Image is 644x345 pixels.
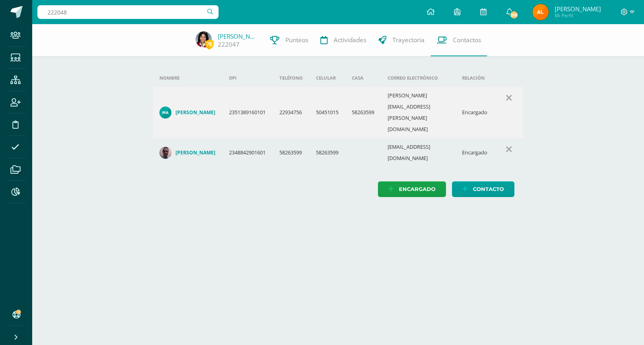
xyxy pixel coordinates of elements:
th: Casa [345,69,381,87]
a: Actividades [314,24,372,56]
td: 58263599 [310,138,345,167]
span: Encargado [399,182,436,197]
a: Encargado [378,181,446,197]
span: 218 [510,10,518,19]
th: Teléfono [273,69,310,87]
th: Celular [310,69,345,87]
th: Relación [456,69,494,87]
span: Mi Perfil [555,12,601,19]
span: [PERSON_NAME] [555,5,601,13]
a: [PERSON_NAME] [218,32,258,40]
input: Busca un usuario... [37,5,219,19]
td: [EMAIL_ADDRESS][DOMAIN_NAME] [381,138,456,167]
h4: [PERSON_NAME] [175,150,215,156]
a: Contactos [431,24,487,56]
a: Punteos [264,24,314,56]
img: 0182dcc14cb0207d5e19bf2827c29864.png [159,147,171,159]
img: e7a313834022c5a8c24d1e1235c288fc.png [159,107,171,119]
th: Nombre [153,69,223,87]
td: 2351389160101 [223,87,273,138]
span: Contacto [473,182,504,197]
img: af9b8bc9e20a7c198341f7486dafb623.png [533,4,549,20]
a: [PERSON_NAME] [159,147,216,159]
a: Contacto [452,181,514,197]
a: Trayectoria [372,24,431,56]
h4: [PERSON_NAME] [175,109,215,116]
span: Actividades [334,36,366,44]
span: Contactos [453,36,481,44]
td: 22934756 [273,87,310,138]
td: Encargado [456,87,494,138]
td: 58263599 [273,138,310,167]
span: 76 [205,39,214,49]
img: 420c9bed4be6454b77e3a23dfa800f9b.png [196,31,212,47]
th: DPI [223,69,273,87]
td: 2348842901601 [223,138,273,167]
td: 50451015 [310,87,345,138]
td: Encargado [456,138,494,167]
span: Trayectoria [392,36,425,44]
th: Correo electrónico [381,69,456,87]
span: Punteos [285,36,308,44]
td: 58263599 [345,87,381,138]
a: [PERSON_NAME] [159,107,216,119]
td: [PERSON_NAME][EMAIL_ADDRESS][PERSON_NAME][DOMAIN_NAME] [381,87,456,138]
a: 222047 [218,40,239,49]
